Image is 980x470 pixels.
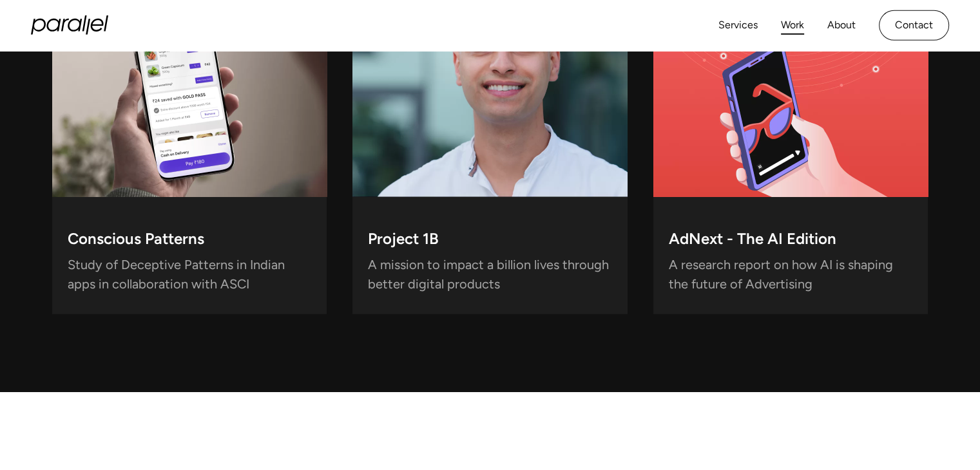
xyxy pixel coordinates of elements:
[31,15,108,35] a: home
[718,16,758,35] a: Services
[669,260,913,294] p: A research report on how AI is shaping the future of Advertising
[827,16,856,35] a: About
[669,233,836,250] h3: AdNext - The AI Edition
[368,233,439,250] h3: Project 1B
[781,16,804,35] a: Work
[68,233,204,250] h3: Conscious Patterns
[68,260,312,294] p: Study of Deceptive Patterns in Indian apps in collaboration with ASCI
[879,10,949,41] a: Contact
[368,260,612,294] p: A mission to impact a billion lives through better digital products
